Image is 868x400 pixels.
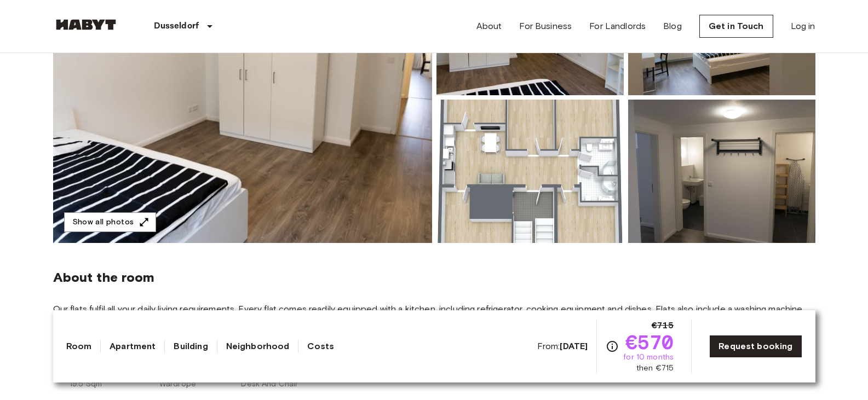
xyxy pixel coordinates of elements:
[699,15,773,38] a: Get in Touch
[159,379,196,390] span: Wardrope
[652,319,674,332] span: €715
[589,20,646,33] a: For Landlords
[110,340,156,353] a: Apartment
[436,100,624,243] img: Picture of unit DE-11-002-04M
[53,303,815,339] span: Our flats fulfil all your daily living requirements. Every flat comes readily equipped with a kit...
[625,332,674,352] span: €570
[628,100,815,243] img: Picture of unit DE-11-002-04M
[663,20,682,33] a: Blog
[476,20,502,33] a: About
[53,269,815,286] span: About the room
[154,20,199,33] p: Dusseldorf
[64,212,156,233] button: Show all photos
[66,340,92,353] a: Room
[623,352,674,363] span: for 10 months
[241,379,298,390] span: Desk And Chair
[53,19,119,30] img: Habyt
[636,363,674,374] span: then €715
[519,20,572,33] a: For Business
[709,335,802,358] a: Request booking
[606,340,619,353] svg: Check cost overview for full price breakdown. Please note that discounts apply to new joiners onl...
[307,340,334,353] a: Costs
[560,341,588,351] b: [DATE]
[537,340,588,352] span: From:
[174,340,208,353] a: Building
[791,20,815,33] a: Log in
[70,379,102,390] span: 19.5 Sqm
[226,340,290,353] a: Neighborhood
